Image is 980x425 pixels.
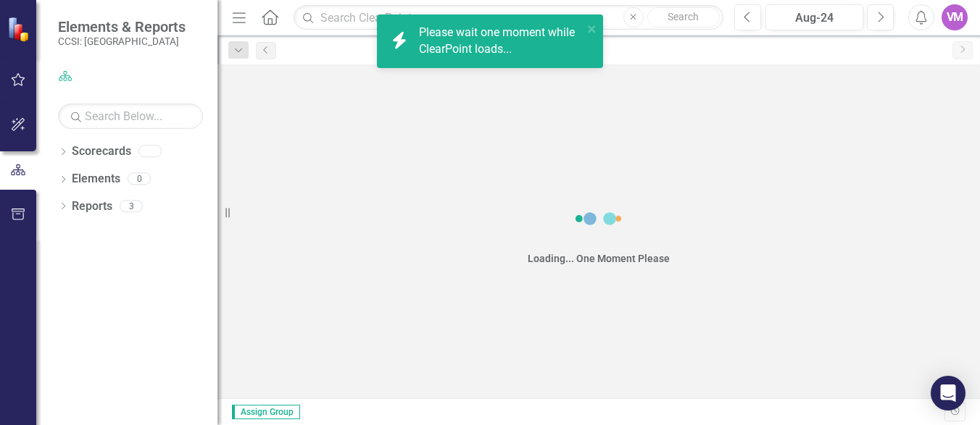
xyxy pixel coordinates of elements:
input: Search Below... [58,104,203,129]
div: Please wait one moment while ClearPoint loads... [419,25,583,58]
div: Open Intercom Messenger [931,376,966,411]
div: 3 [120,200,143,212]
span: Search [668,11,699,22]
input: Search ClearPoint... [294,5,723,30]
button: Search [647,7,720,28]
span: Assign Group [232,405,300,419]
div: 0 [128,173,151,185]
img: ClearPoint Strategy [7,17,33,42]
a: Elements [72,171,120,188]
div: Loading... One Moment Please [528,251,670,266]
small: CCSI: [GEOGRAPHIC_DATA] [58,35,186,47]
span: Elements & Reports [58,18,186,35]
button: close [587,20,597,37]
div: Aug-24 [771,9,858,27]
a: Scorecards [72,143,131,160]
a: Reports [72,198,112,215]
button: Aug-24 [765,4,863,30]
button: VM [942,4,968,30]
